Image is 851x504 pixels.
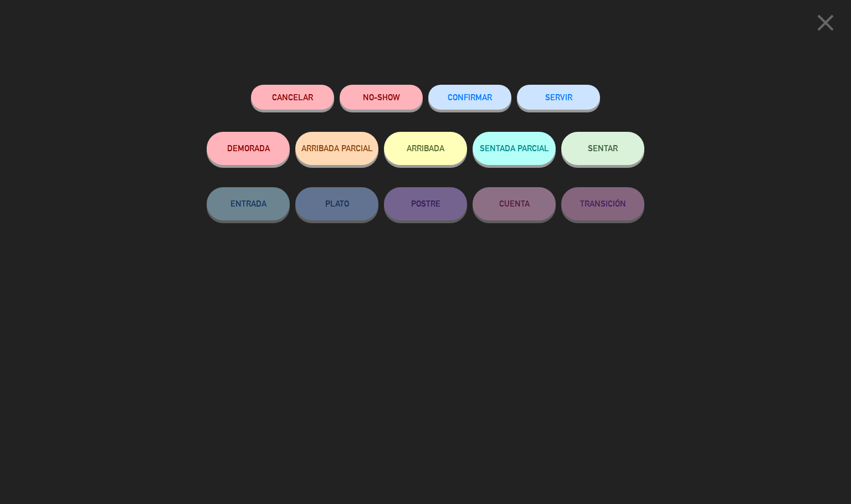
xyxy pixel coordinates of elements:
button: CUENTA [473,187,556,220]
button: SERVIR [517,85,600,110]
button: SENTADA PARCIAL [473,132,556,165]
span: CONFIRMAR [448,92,492,102]
button: SENTAR [561,132,644,165]
button: ENTRADA [207,187,290,220]
button: TRANSICIÓN [561,187,644,220]
button: PLATO [295,187,378,220]
button: ARRIBADA [384,132,467,165]
button: ARRIBADA PARCIAL [295,132,378,165]
button: NO-SHOW [340,85,423,110]
i: close [812,9,839,37]
button: POSTRE [384,187,467,220]
button: Cancelar [251,85,334,110]
button: DEMORADA [207,132,290,165]
span: ARRIBADA PARCIAL [301,143,373,153]
button: close [808,8,843,41]
button: CONFIRMAR [428,85,511,110]
span: SENTAR [588,143,618,153]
